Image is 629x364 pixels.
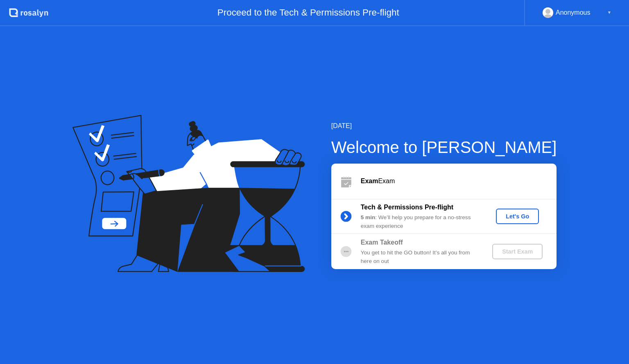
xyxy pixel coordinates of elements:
div: ▼ [607,7,611,18]
div: Anonymous [556,7,591,18]
b: Tech & Permissions Pre-flight [361,204,453,211]
b: 5 min [361,214,376,220]
button: Let's Go [496,209,539,224]
div: [DATE] [331,121,557,131]
b: Exam Takeoff [361,239,403,246]
div: : We’ll help you prepare for a no-stress exam experience [361,213,479,230]
button: Start Exam [492,244,543,259]
div: Welcome to [PERSON_NAME] [331,135,557,160]
div: Start Exam [496,248,539,255]
div: Let's Go [499,213,536,220]
div: You get to hit the GO button! It’s all you from here on out [361,249,479,265]
b: Exam [361,178,378,184]
div: Exam [361,176,557,186]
